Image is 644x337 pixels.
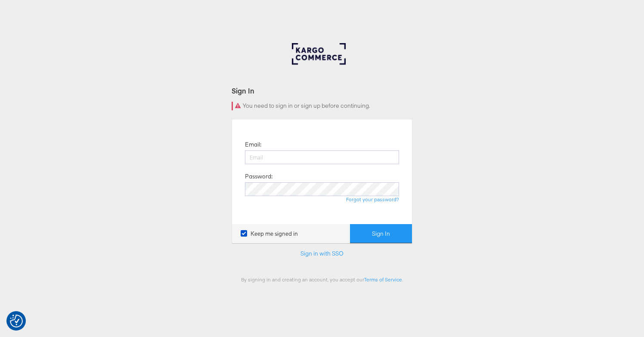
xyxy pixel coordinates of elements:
label: Keep me signed in [241,230,298,238]
button: Consent Preferences [10,315,23,328]
label: Password: [245,172,272,181]
div: Sign In [232,86,412,96]
a: Forgot your password? [346,196,399,203]
div: By signing in and creating an account, you accept our . [232,276,412,283]
a: Sign in with SSO [300,250,344,257]
img: Revisit consent button [10,315,23,328]
input: Email [245,150,399,164]
button: Sign In [350,224,412,243]
label: Email: [245,140,261,149]
a: Terms of Service [364,276,402,283]
div: You need to sign in or sign up before continuing. [232,102,412,110]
